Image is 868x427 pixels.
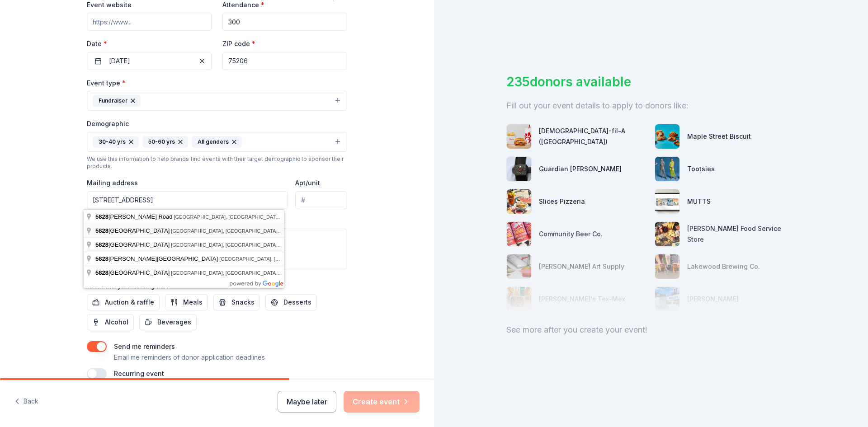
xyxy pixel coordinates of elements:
button: Desserts [265,294,317,310]
input: 20 [222,13,347,31]
div: All genders [192,136,242,148]
span: Desserts [283,297,311,308]
div: 50-60 yrs [142,136,188,148]
div: MUTTS [687,196,711,207]
span: 5828 [95,269,108,276]
span: [PERSON_NAME] Road [95,213,174,220]
label: Attendance [222,0,264,9]
button: Back [14,392,38,411]
label: Apt/unit [295,178,320,188]
label: Event type [87,79,126,88]
span: 5828 [95,227,108,234]
span: Alcohol [105,317,128,328]
img: photo for Maple Street Biscuit [655,124,679,149]
img: photo for Slices Pizzeria [507,189,531,214]
span: Beverages [157,317,191,328]
label: Event website [87,0,132,9]
span: [PERSON_NAME][GEOGRAPHIC_DATA] [95,255,219,262]
div: Guardian [PERSON_NAME] [539,164,622,174]
input: # [295,191,347,209]
button: Snacks [213,294,260,310]
input: Enter a US address [87,191,288,209]
div: See more after you create your event! [506,323,796,337]
img: photo for Tootsies [655,157,679,181]
span: Auction & raffle [105,297,154,308]
label: Send me reminders [114,343,175,350]
button: [DATE] [87,52,212,70]
button: Alcohol [87,314,134,330]
div: Slices Pizzeria [539,196,585,207]
div: Fill out your event details to apply to donors like: [506,99,796,113]
div: Tootsies [687,164,715,174]
div: Fundraiser [93,95,141,107]
span: [GEOGRAPHIC_DATA], [GEOGRAPHIC_DATA], [GEOGRAPHIC_DATA] [174,214,335,220]
span: 5828 [95,241,108,248]
span: [GEOGRAPHIC_DATA] [95,269,171,276]
div: 235 donors available [506,72,796,91]
label: Mailing address [87,178,138,188]
span: Snacks [231,297,255,308]
span: [GEOGRAPHIC_DATA], [GEOGRAPHIC_DATA], [GEOGRAPHIC_DATA] [219,256,380,262]
button: Maybe later [278,391,336,413]
span: [GEOGRAPHIC_DATA] [95,227,171,234]
span: [GEOGRAPHIC_DATA], [GEOGRAPHIC_DATA], [GEOGRAPHIC_DATA] [171,270,332,276]
button: Fundraiser [87,91,347,111]
input: https://www... [87,13,212,31]
button: Auction & raffle [87,294,160,310]
span: Meals [183,297,203,308]
span: 5828 [95,255,108,262]
label: Recurring event [114,370,164,377]
label: Date [87,39,212,48]
img: photo for Chick-fil-A (Dallas Frankford Road) [507,124,531,149]
span: [GEOGRAPHIC_DATA], [GEOGRAPHIC_DATA], [GEOGRAPHIC_DATA] [171,228,332,234]
div: Maple Street Biscuit [687,131,751,142]
input: 12345 (U.S. only) [222,52,347,70]
button: 30-40 yrs50-60 yrsAll genders [87,132,347,152]
label: ZIP code [222,39,255,48]
div: 30-40 yrs [93,136,139,148]
span: [GEOGRAPHIC_DATA], [GEOGRAPHIC_DATA], [GEOGRAPHIC_DATA] [171,242,332,248]
p: Email me reminders of donor application deadlines [114,352,265,363]
button: Meals [165,294,208,310]
span: 5828 [95,213,108,220]
label: Demographic [87,119,129,128]
div: We use this information to help brands find events with their target demographic to sponsor their... [87,155,347,170]
div: [DEMOGRAPHIC_DATA]-fil-A ([GEOGRAPHIC_DATA]) [539,126,647,147]
button: Beverages [139,314,197,330]
img: photo for Guardian Angel Device [507,157,531,181]
img: photo for MUTTS [655,189,679,214]
span: [GEOGRAPHIC_DATA] [95,241,171,248]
